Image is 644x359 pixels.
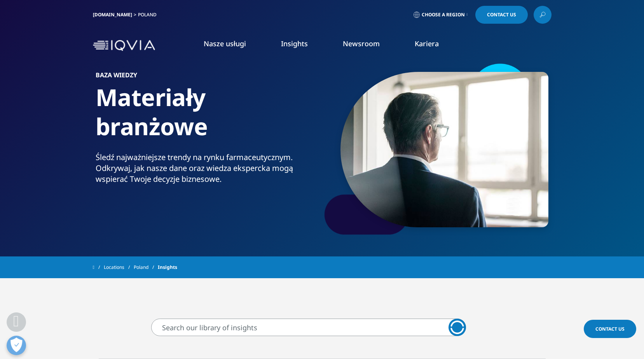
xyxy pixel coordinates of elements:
[415,39,439,48] a: Kariera
[158,27,552,64] nav: Primary
[343,39,380,48] a: Newsroom
[104,260,134,274] a: Locations
[151,319,466,336] input: Wyszukaj
[138,12,160,18] div: Poland
[584,320,636,338] a: Contact Us
[96,83,319,152] h1: Materiały branżowe
[475,6,528,24] a: Contact Us
[487,12,516,17] span: Contact Us
[422,12,465,18] span: Choose a Region
[96,152,319,189] p: Śledź najważniejsze trendy na rynku farmaceutycznym. Odkrywaj, jak nasze dane oraz wiedza eksperc...
[204,39,246,48] a: Nasze usługi
[595,326,625,332] span: Contact Us
[158,260,177,274] span: Insights
[93,11,132,18] a: [DOMAIN_NAME]
[134,260,158,274] a: Poland
[448,318,466,336] svg: Loading
[96,72,319,83] h6: BAZA WIEDZY
[7,336,26,355] button: Open Preferences
[281,39,308,48] a: Insights
[340,72,548,227] img: 934_rear-view-of-mature-businessman-looking-out-of-window.jpg
[449,319,466,336] a: Wyszukaj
